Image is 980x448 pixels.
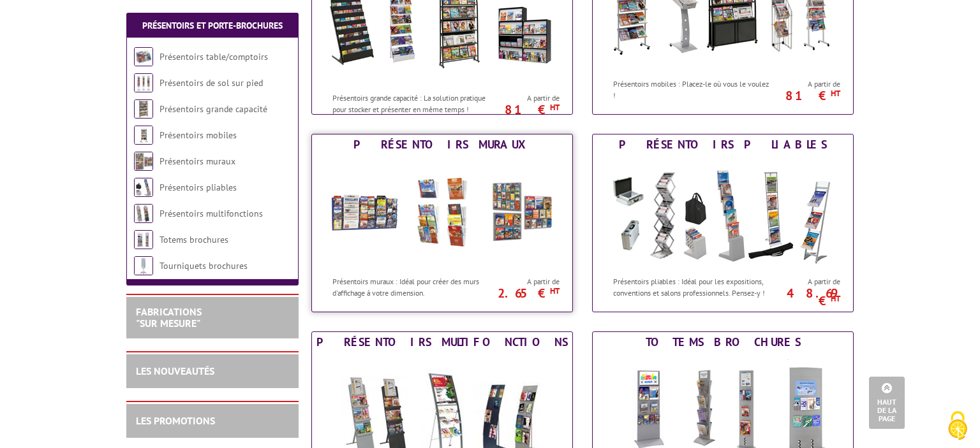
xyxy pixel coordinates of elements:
[160,51,268,62] a: Présentoirs table/comptoirs
[315,138,569,152] div: Présentoirs muraux
[488,106,560,113] p: 81 €
[869,377,905,429] a: Haut de la page
[134,47,153,66] img: Présentoirs table/comptoirs
[134,204,153,223] img: Présentoirs multifonctions
[613,276,771,298] p: Présentoirs pliables : Idéal pour les expositions, conventions et salons professionnels. Pensez-y !
[494,277,560,287] span: A partir de
[942,410,974,442] img: Cookies (fenêtre modale)
[134,99,153,119] img: Présentoirs grande capacité
[550,285,560,296] sup: HT
[775,79,840,89] span: A partir de
[160,103,267,115] a: Présentoirs grande capacité
[494,93,560,103] span: A partir de
[831,88,840,99] sup: HT
[605,155,841,270] img: Présentoirs pliables
[769,289,840,305] p: 48.69 €
[134,256,153,275] img: Tourniquets brochures
[769,92,840,99] p: 81 €
[613,78,771,100] p: Présentoirs mobiles : Placez-le où vous le voulez !
[134,73,153,92] img: Présentoirs de sol sur pied
[596,138,850,152] div: Présentoirs pliables
[332,276,491,298] p: Présentoirs muraux : Idéal pour créer des murs d'affichage à votre dimension.
[550,102,560,113] sup: HT
[160,77,263,89] a: Présentoirs de sol sur pied
[775,277,840,287] span: A partir de
[592,134,854,312] a: Présentoirs pliables Présentoirs pliables Présentoirs pliables : Idéal pour les expositions, conv...
[311,134,573,312] a: Présentoirs muraux Présentoirs muraux Présentoirs muraux : Idéal pour créer des murs d'affichage ...
[136,305,202,329] a: FABRICATIONS"Sur Mesure"
[596,335,850,349] div: Totems brochures
[488,289,560,297] p: 2.65 €
[160,234,228,245] a: Totems brochures
[134,178,153,197] img: Présentoirs pliables
[315,335,569,349] div: Présentoirs multifonctions
[160,208,263,219] a: Présentoirs multifonctions
[935,405,980,448] button: Cookies (fenêtre modale)
[134,126,153,145] img: Présentoirs mobiles
[160,155,235,167] a: Présentoirs muraux
[324,155,560,270] img: Présentoirs muraux
[831,293,840,304] sup: HT
[160,260,248,271] a: Tourniquets brochures
[160,129,237,141] a: Présentoirs mobiles
[136,365,214,377] a: LES NOUVEAUTÉS
[142,20,283,31] a: Présentoirs et Porte-brochures
[136,414,215,427] a: LES PROMOTIONS
[134,152,153,171] img: Présentoirs muraux
[332,92,491,114] p: Présentoirs grande capacité : La solution pratique pour stocker et présenter en même temps !
[134,230,153,249] img: Totems brochures
[160,182,237,193] a: Présentoirs pliables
